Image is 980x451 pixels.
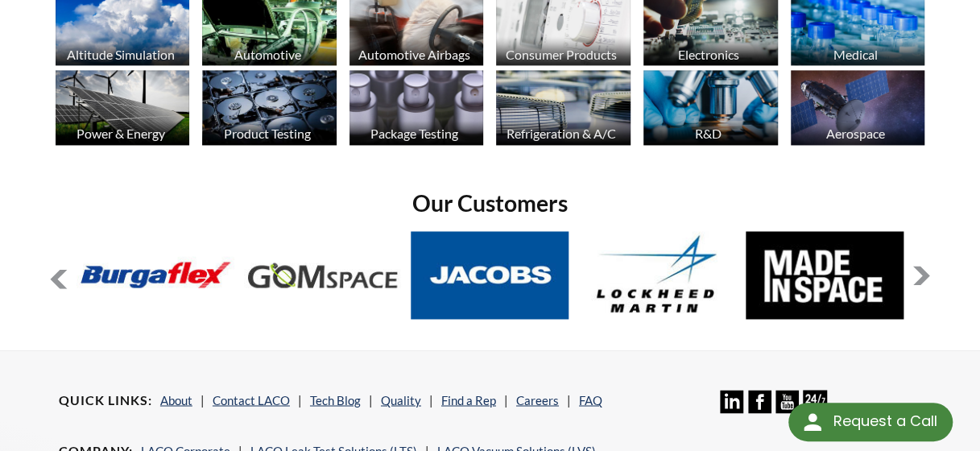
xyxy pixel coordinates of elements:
[349,70,484,150] a: Package Testing
[76,231,234,320] img: Burgaflex.jpg
[641,47,776,62] div: Electronics
[800,409,825,435] img: round button
[347,47,482,62] div: Automotive Airbags
[381,392,421,407] a: Quality
[494,47,629,62] div: Consumer Products
[578,231,736,320] img: Lockheed-Martin.jpg
[643,70,778,150] a: R&D
[200,126,335,141] div: Product Testing
[49,188,931,218] h2: Our Customers
[53,126,188,141] div: Power & Energy
[643,70,778,145] img: industry_R_D_670x376.jpg
[56,70,190,145] img: industry_Power-2_670x376.jpg
[349,70,484,145] img: industry_Package_670x376.jpg
[641,126,776,141] div: R&D
[788,403,953,441] div: Request a Call
[496,70,631,145] img: industry_HVAC_670x376.jpg
[160,392,192,407] a: About
[202,70,337,150] a: Product Testing
[213,392,290,407] a: Contact LACO
[579,392,602,407] a: FAQ
[59,391,152,408] h4: Quick Links
[53,47,188,62] div: Altitude Simulation
[494,126,629,141] div: Refrigeration & A/C
[516,392,559,407] a: Careers
[833,403,937,440] div: Request a Call
[441,392,496,407] a: Find a Rep
[200,47,335,62] div: Automotive
[56,70,190,150] a: Power & Energy
[791,70,925,145] img: Artboard_1.jpg
[310,392,361,407] a: Tech Blog
[791,70,925,150] a: Aerospace
[496,70,631,150] a: Refrigeration & A/C
[788,126,924,141] div: Aerospace
[202,70,337,145] img: industry_ProductTesting_670x376.jpg
[244,231,402,320] img: GOM-Space.jpg
[347,126,482,141] div: Package Testing
[411,231,569,320] img: Jacobs.jpg
[788,47,924,62] div: Medical
[746,231,904,320] img: MadeInSpace.jpg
